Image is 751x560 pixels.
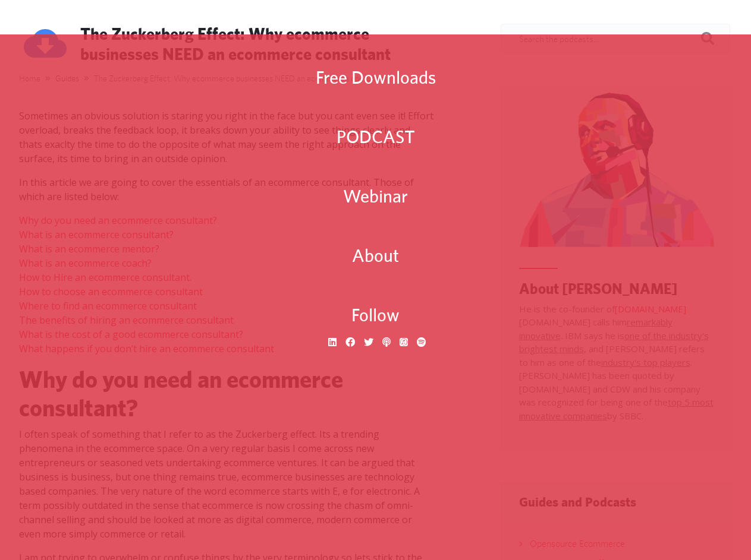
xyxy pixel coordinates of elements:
span: Menu [700,12,725,25]
span: Free Downloads [316,64,436,94]
img: logo-white.png [331,12,420,27]
span: Follow [351,302,400,331]
span: [PHONE_NUMBER] [27,12,107,25]
span: PODCAST [337,124,415,153]
span: Webinar [343,183,408,213]
span: About [352,242,399,272]
a: [PHONE_NUMBER] [12,12,107,25]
